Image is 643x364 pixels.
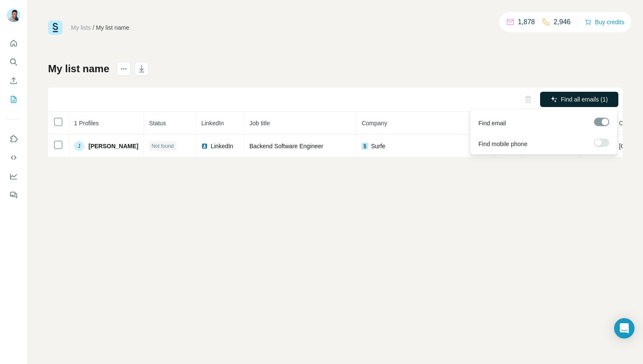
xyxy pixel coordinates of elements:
button: My lists [7,92,20,107]
span: LinkedIn [201,120,224,127]
img: LinkedIn logo [201,143,208,150]
span: Find email [478,119,506,127]
li: / [93,23,94,32]
button: Search [7,54,20,70]
button: Quick start [7,36,20,51]
p: 1,878 [518,17,535,27]
img: Surfe Logo [48,20,63,35]
button: actions [117,62,131,76]
button: Use Surfe on LinkedIn [7,131,20,147]
span: 1 Profiles [74,120,99,127]
span: Status [149,120,166,127]
img: company-logo [361,143,368,150]
button: Find all emails (1) [540,92,618,107]
span: Find mobile phone [478,140,527,148]
img: Avatar [7,8,20,22]
div: My list name [96,23,130,32]
span: LinkedIn [211,142,233,150]
h1: My list name [48,62,109,76]
button: Dashboard [7,169,20,184]
span: Not found [151,142,174,150]
span: [PERSON_NAME] [88,142,138,150]
button: Enrich CSV [7,73,20,88]
div: Open Intercom Messenger [614,318,634,339]
span: Surfe [371,142,385,150]
button: Buy credits [585,16,624,28]
span: Country [619,120,640,127]
span: Company [361,120,387,127]
button: Feedback [7,187,20,203]
span: Backend Software Engineer [249,143,323,150]
a: My lists [71,24,91,31]
span: Job title [249,120,270,127]
span: Find all emails (1) [561,95,608,104]
div: J [74,141,84,151]
button: Use Surfe API [7,150,20,165]
p: 2,946 [554,17,571,27]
